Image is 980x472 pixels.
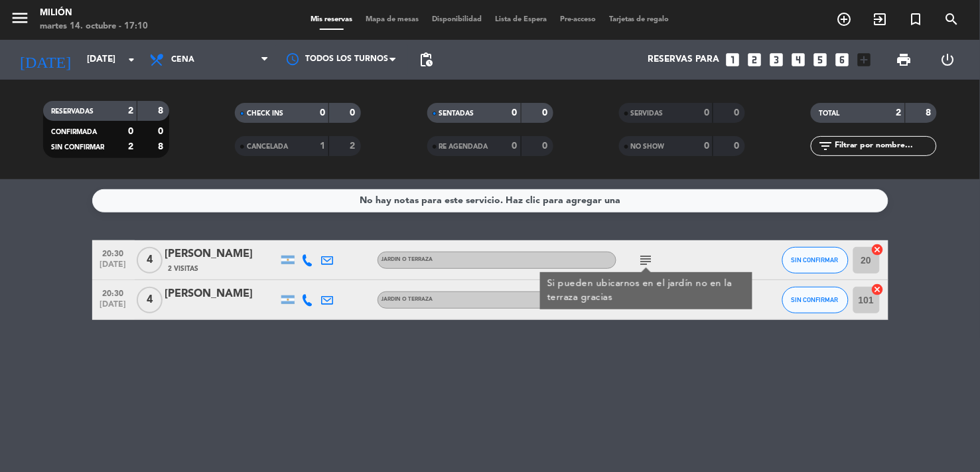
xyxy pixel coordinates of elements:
[165,246,278,263] div: [PERSON_NAME]
[360,193,620,208] div: No hay notas para este servicio. Haz clic para agregar una
[10,45,80,74] i: [DATE]
[746,51,764,68] i: looks_two
[10,8,30,33] button: menu
[782,287,849,313] button: SIN CONFIRMAR
[940,52,956,68] i: power_settings_new
[871,283,884,296] i: cancel
[137,247,163,274] span: 4
[648,54,720,65] span: Reservas para
[158,142,166,151] strong: 8
[926,40,970,80] div: LOG OUT
[512,141,518,151] strong: 0
[792,296,839,303] span: SIN CONFIRMAR
[790,51,807,68] i: looks_4
[40,7,148,20] div: Milión
[873,11,888,27] i: exit_to_app
[137,287,163,313] span: 4
[734,141,742,151] strong: 0
[97,245,130,260] span: 20:30
[51,129,97,135] span: CONFIRMADA
[425,16,488,23] span: Disponibilidad
[165,285,278,303] div: [PERSON_NAME]
[97,300,130,315] span: [DATE]
[734,108,742,118] strong: 0
[768,51,786,68] i: looks_3
[128,142,133,151] strong: 2
[488,16,553,23] span: Lista de Espera
[704,108,709,118] strong: 0
[350,141,358,151] strong: 2
[382,297,433,302] span: JARDIN o TERRAZA
[350,108,358,118] strong: 0
[123,52,139,68] i: arrow_drop_down
[792,256,839,264] span: SIN CONFIRMAR
[320,108,325,118] strong: 0
[128,106,133,116] strong: 2
[382,257,433,262] span: JARDIN o TERRAZA
[704,141,709,151] strong: 0
[247,143,288,150] span: CANCELADA
[171,55,194,64] span: Cena
[158,127,166,136] strong: 0
[817,138,833,154] i: filter_list
[908,11,924,27] i: turned_in_not
[638,252,654,268] i: subject
[837,11,853,27] i: add_circle_outline
[812,51,829,68] i: looks_5
[542,108,550,118] strong: 0
[10,8,30,28] i: menu
[439,143,488,150] span: RE AGENDADA
[871,243,884,256] i: cancel
[944,11,960,27] i: search
[926,108,934,118] strong: 8
[97,260,130,275] span: [DATE]
[819,110,839,117] span: TOTAL
[547,277,745,305] div: Si pueden ubicarnos en el jardín no en la terraza gracias
[725,51,742,68] i: looks_one
[418,52,434,68] span: pending_actions
[896,108,902,118] strong: 2
[304,16,359,23] span: Mis reservas
[602,16,676,23] span: Tarjetas de regalo
[834,51,851,68] i: looks_6
[51,108,94,115] span: RESERVADAS
[439,110,474,117] span: SENTADAS
[856,51,873,68] i: add_box
[158,106,166,116] strong: 8
[359,16,425,23] span: Mapa de mesas
[512,108,518,118] strong: 0
[833,139,936,153] input: Filtrar por nombre...
[40,20,148,33] div: martes 14. octubre - 17:10
[631,143,665,150] span: NO SHOW
[247,110,283,117] span: CHECK INS
[896,52,912,68] span: print
[782,247,849,274] button: SIN CONFIRMAR
[320,141,325,151] strong: 1
[128,127,133,136] strong: 0
[97,285,130,300] span: 20:30
[631,110,664,117] span: SERVIDAS
[51,144,104,151] span: SIN CONFIRMAR
[553,16,602,23] span: Pre-acceso
[542,141,550,151] strong: 0
[169,264,199,274] span: 2 Visitas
